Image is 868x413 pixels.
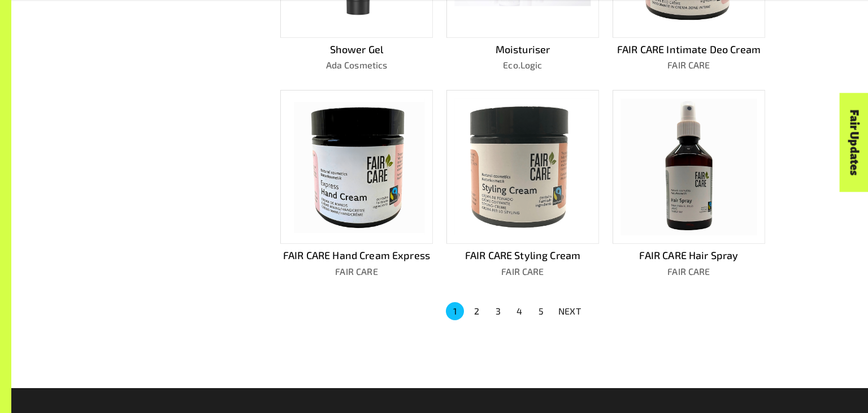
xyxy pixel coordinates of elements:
p: FAIR CARE [613,265,765,278]
p: FAIR CARE [613,58,765,72]
p: Moisturiser [446,42,599,57]
button: Go to page 3 [489,302,507,320]
p: FAIR CARE Styling Cream [446,248,599,263]
p: FAIR CARE Intimate Deo Cream [613,42,765,57]
p: FAIR CARE Hand Cream Express [280,248,433,263]
button: NEXT [552,301,588,321]
button: Go to page 2 [467,302,485,320]
p: Eco.Logic [446,58,599,72]
a: FAIR CARE Styling CreamFAIR CARE [446,90,599,278]
button: Go to page 4 [510,302,528,320]
nav: pagination navigation [444,301,588,321]
a: FAIR CARE Hand Cream ExpressFAIR CARE [280,90,433,278]
p: FAIR CARE [446,265,599,278]
p: Shower Gel [280,42,433,57]
p: NEXT [558,304,581,318]
p: Ada Cosmetics [280,58,433,72]
a: FAIR CARE Hair SprayFAIR CARE [613,90,765,278]
button: Go to page 5 [532,302,550,320]
button: page 1 [446,302,464,320]
p: FAIR CARE [280,265,433,278]
p: FAIR CARE Hair Spray [613,248,765,263]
